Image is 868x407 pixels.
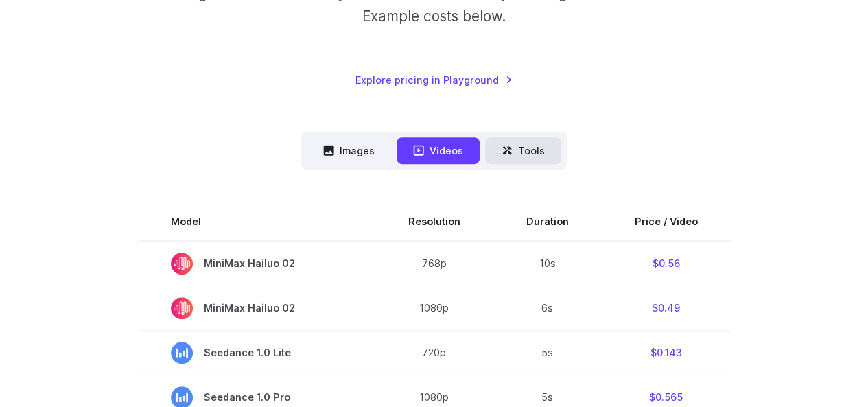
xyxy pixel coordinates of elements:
[397,137,480,164] button: Videos
[602,286,731,330] td: $0.49
[375,330,493,375] td: 720p
[171,297,342,319] span: MiniMax Hailuo 02
[375,202,493,241] th: Resolution
[171,253,342,275] span: MiniMax Hailuo 02
[602,330,731,375] td: $0.143
[602,202,731,241] th: Price / Video
[375,241,493,286] td: 768p
[493,286,602,330] td: 6s
[493,330,602,375] td: 5s
[355,72,513,88] a: Explore pricing in Playground
[375,286,493,330] td: 1080p
[485,137,561,164] button: Tools
[138,202,375,241] th: Model
[493,202,602,241] th: Duration
[493,241,602,286] td: 10s
[602,241,731,286] td: $0.56
[171,342,342,364] span: Seedance 1.0 Lite
[307,137,391,164] button: Images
